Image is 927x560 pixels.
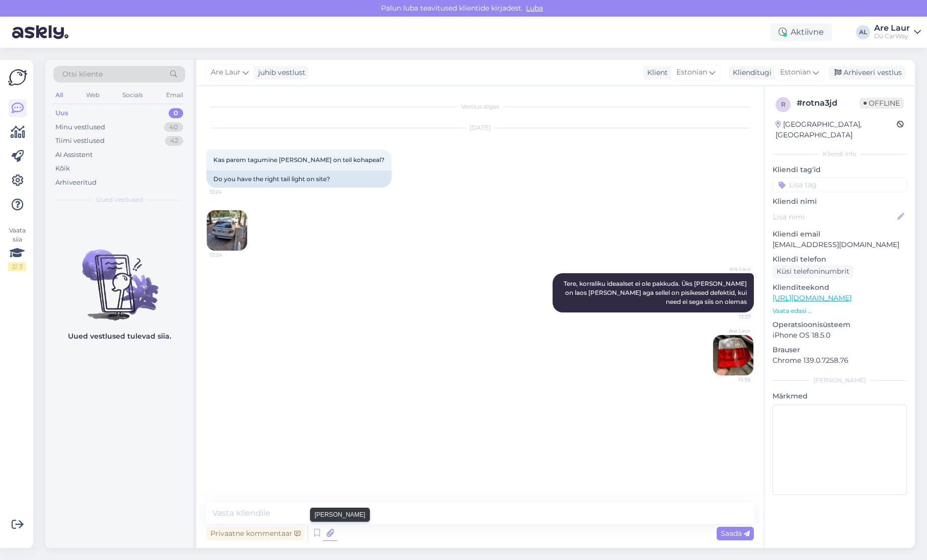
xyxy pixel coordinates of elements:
div: 0 [169,108,183,118]
div: Vestlus algas [206,102,754,111]
div: AI Assistent [55,150,93,160]
span: Uued vestlused [96,195,143,204]
span: 13:24 [209,188,247,196]
div: 2 / 3 [8,262,26,271]
span: 13:37 [713,313,751,321]
div: Minu vestlused [55,122,105,132]
p: Vaata edasi ... [772,306,907,315]
img: Attachment [713,335,753,375]
p: Märkmed [772,391,907,402]
p: Klienditeekond [772,282,907,293]
div: All [53,89,65,102]
div: # rotna3jd [797,97,860,109]
div: Küsi telefoninumbrit [772,265,854,278]
p: [EMAIL_ADDRESS][DOMAIN_NAME] [772,239,907,250]
span: Kas parem tagumine [PERSON_NAME] on teil kohapeal? [213,156,384,164]
small: [PERSON_NAME] [315,510,365,519]
div: [PERSON_NAME] [772,376,907,385]
span: Saada [721,529,750,538]
div: Vaata siia [8,226,26,271]
span: Are Laur [713,327,750,335]
div: Socials [120,89,145,102]
p: iPhone OS 18.5.0 [772,330,907,341]
div: Email [164,89,185,102]
div: 42 [165,136,183,146]
p: Uued vestlused tulevad siia. [68,331,171,342]
div: [GEOGRAPHIC_DATA], [GEOGRAPHIC_DATA] [776,119,897,140]
input: Lisa nimi [773,211,895,222]
div: Uus [55,108,68,118]
p: Brauser [772,345,907,355]
span: Estonian [676,67,707,78]
span: Luba [523,4,546,13]
span: Offline [860,98,904,109]
a: [URL][DOMAIN_NAME] [772,293,852,302]
span: r [781,101,786,108]
p: Kliendi tag'id [772,165,907,175]
div: 40 [164,122,183,132]
div: AL [856,25,870,39]
div: juhib vestlust [254,67,305,78]
div: Do you have the right tail light on site? [206,171,392,188]
img: No chats [45,231,193,322]
div: Aktiivne [770,23,832,41]
span: 13:38 [713,376,750,383]
div: Privaatne kommentaar [206,527,304,540]
div: Tiimi vestlused [55,136,105,146]
span: Estonian [780,67,811,78]
span: 13:24 [210,251,248,259]
div: Klienditugi [729,67,771,78]
div: Arhiveeritud [55,178,97,188]
div: Klient [643,67,668,78]
span: Are Laur [211,67,241,78]
div: Web [84,89,102,102]
img: Askly Logo [8,68,27,87]
div: Kliendi info [772,149,907,158]
p: Kliendi telefon [772,254,907,265]
div: Kõik [55,164,70,174]
span: Are Laur [713,265,751,273]
div: [DATE] [206,123,754,132]
input: Lisa tag [772,177,907,192]
p: Kliendi email [772,229,907,239]
a: Are LaurOü CarWay [874,24,921,40]
img: Attachment [207,210,247,251]
span: Tere, korraliku ideaalset ei ole pakkuda. Üks [PERSON_NAME] on laos [PERSON_NAME] aga sellel on p... [564,280,748,305]
p: Chrome 139.0.7258.76 [772,355,907,366]
div: Oü CarWay [874,32,910,40]
div: Are Laur [874,24,910,32]
p: Kliendi nimi [772,196,907,207]
div: Arhiveeri vestlus [828,66,906,79]
span: Otsi kliente [62,69,103,79]
p: Operatsioonisüsteem [772,319,907,330]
